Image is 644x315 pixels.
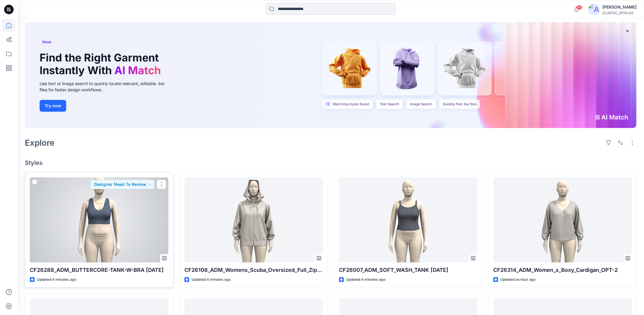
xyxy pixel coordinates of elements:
[40,80,173,93] div: Use text or image search to quickly locate relevant, editable .bw files for faster design workflows.
[493,177,632,262] a: CF26314_ADM_Women_s_Boxy_Cardigan_OPT-2
[42,38,51,46] span: New
[192,277,231,283] p: Updated 4 minutes ago
[30,177,168,262] a: CF26288_ADM_BUTTERCORE-TANK-W-BRA 15OCT25
[37,277,76,283] p: Updated 4 minutes ago
[40,100,66,112] button: Try now
[588,4,600,15] img: avatar
[114,64,161,77] span: AI Match
[500,277,536,283] p: Updated an hour ago
[339,266,478,274] p: CF26007_ADM_SOFT_WASH_TANK [DATE]
[576,5,583,10] span: 96
[40,51,164,77] h1: Find the Right Garment Instantly With
[184,177,323,262] a: CF26108_ADM_Womens_Scuba_Oversized_Full_Zip_Hoodie 14OCT25
[30,266,168,274] p: CF26288_ADM_BUTTERCORE-TANK-W-BRA [DATE]
[25,138,55,147] h2: Explore
[339,177,478,262] a: CF26007_ADM_SOFT_WASH_TANK 11OCT25
[346,277,385,283] p: Updated 4 minutes ago
[493,266,632,274] p: CF26314_ADM_Women_s_Boxy_Cardigan_OPT-2
[184,266,323,274] p: CF26108_ADM_Womens_Scuba_Oversized_Full_Zip_Hoodie [DATE]
[25,159,637,166] h4: Styles
[602,11,637,15] div: CLASSIC_ATHLUX
[602,4,637,11] div: [PERSON_NAME]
